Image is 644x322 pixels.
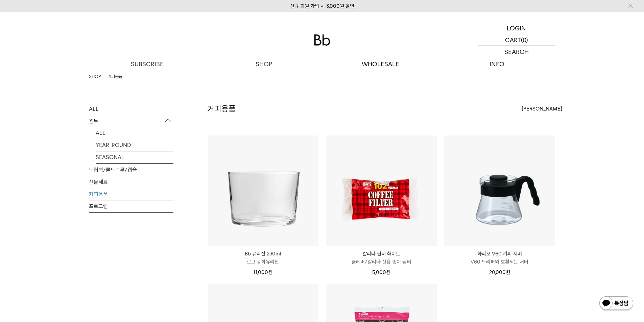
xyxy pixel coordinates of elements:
[253,269,272,275] span: 11,000
[208,250,318,258] p: Bb 유리잔 230ml
[507,22,526,34] p: LOGIN
[208,135,318,246] img: Bb 유리잔 230ml
[444,135,555,246] img: 하리오 V60 커피 서버
[505,34,521,46] p: CART
[96,139,173,151] a: YEAR-ROUND
[208,250,318,266] a: Bb 유리잔 230ml 로고 강화유리잔
[444,258,555,266] p: V60 드리퍼와 호환되는 서버
[208,258,318,266] p: 로고 강화유리잔
[326,258,437,266] p: 클레버/칼리타 전용 종이 필터
[96,151,173,163] a: SEASONAL
[599,296,634,312] img: 카카오톡 채널 1:1 채팅 버튼
[207,103,236,115] h2: 커피용품
[478,34,555,46] a: CART (0)
[372,269,390,275] span: 5,000
[89,103,173,115] a: ALL
[521,34,528,46] p: (0)
[444,250,555,266] a: 하리오 V60 커피 서버 V60 드리퍼와 호환되는 서버
[290,3,354,9] a: 신규 회원 가입 시 3,000원 할인
[506,269,510,275] span: 원
[206,58,322,70] a: SHOP
[89,200,173,212] a: 프로그램
[439,58,555,70] p: INFO
[268,269,272,275] span: 원
[326,250,437,258] p: 칼리타 필터 화이트
[322,58,439,70] p: WHOLESALE
[314,34,330,46] img: 로고
[504,46,529,58] p: SEARCH
[89,115,173,127] p: 원두
[478,22,555,34] a: LOGIN
[89,176,173,188] a: 선물세트
[89,73,101,80] a: SHOP
[522,105,562,113] span: [PERSON_NAME]
[386,269,390,275] span: 원
[89,164,173,176] a: 드립백/콜드브루/캡슐
[489,269,510,275] span: 20,000
[326,135,437,246] img: 칼리타 필터 화이트
[108,73,122,80] a: 커피용품
[444,250,555,258] p: 하리오 V60 커피 서버
[96,127,173,139] a: ALL
[89,188,173,200] a: 커피용품
[326,250,437,266] a: 칼리타 필터 화이트 클레버/칼리타 전용 종이 필터
[89,58,206,70] a: SUBSCRIBE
